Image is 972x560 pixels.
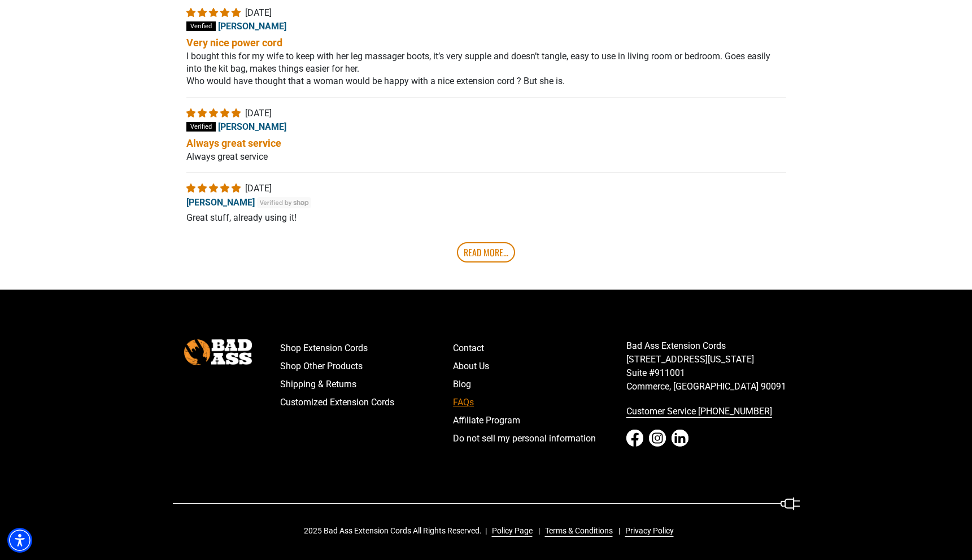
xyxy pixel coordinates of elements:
[280,357,454,375] a: Shop Other Products
[186,196,255,207] span: [PERSON_NAME]
[304,525,682,537] div: 2025 Bad Ass Extension Cords All Rights Reserved.
[453,412,626,430] a: Affiliate Program
[186,151,786,163] p: Always great service
[186,183,243,194] span: 5 star review
[621,525,674,537] a: Privacy Policy
[280,393,454,412] a: Customized Extension Cords
[626,339,800,393] p: Bad Ass Extension Cords [STREET_ADDRESS][US_STATE] Suite #911001 Commerce, [GEOGRAPHIC_DATA] 90091
[487,525,533,537] a: Policy Page
[245,7,272,18] span: [DATE]
[541,525,613,537] a: Terms & Conditions
[7,528,32,553] div: Accessibility Menu
[186,136,786,150] b: Always great service
[186,7,243,18] span: 5 star review
[672,430,688,447] a: LinkedIn - open in a new tab
[218,21,286,32] span: [PERSON_NAME]
[184,339,252,365] img: Bad Ass Extension Cords
[245,108,272,119] span: [DATE]
[453,393,626,412] a: FAQs
[280,339,454,357] a: Shop Extension Cords
[186,212,786,224] p: Great stuff, already using it!
[186,36,786,50] b: Very nice power cord
[453,357,626,375] a: About Us
[453,339,626,357] a: Contact
[453,430,626,448] a: Do not sell my personal information
[186,50,786,88] p: I bought this for my wife to keep with her leg massager boots, it’s very supple and doesn’t tangl...
[649,430,666,447] a: Instagram - open in a new tab
[457,242,515,262] a: Read More...
[280,375,454,393] a: Shipping & Returns
[257,197,312,208] img: Verified by Shop
[453,375,626,393] a: Blog
[186,108,243,119] span: 5 star review
[218,121,286,132] span: [PERSON_NAME]
[626,430,643,447] a: Facebook - open in a new tab
[626,403,800,421] a: call 833-674-1699
[245,183,272,194] span: [DATE]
